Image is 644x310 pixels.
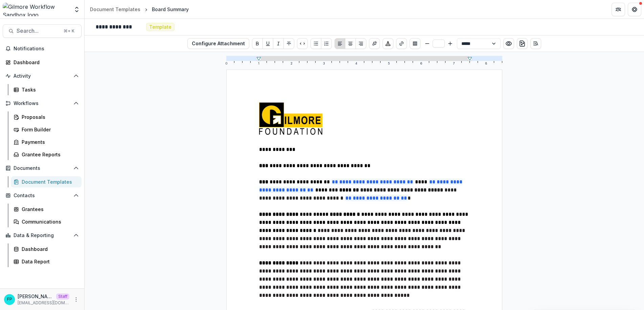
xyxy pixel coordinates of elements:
button: Bold [252,38,263,49]
div: Fanny Pinoul [7,297,12,302]
a: Grantee Reports [11,149,82,160]
button: Ordered List [321,38,332,49]
button: Align Center [345,38,356,49]
a: Document Templates [11,176,82,187]
div: Document Templates [22,178,76,185]
a: Tasks [11,84,82,95]
button: Open Workflows [3,98,82,109]
button: Code [297,38,308,49]
div: Document Templates [90,6,140,13]
span: Search... [17,28,60,34]
div: Grantee Reports [22,151,76,158]
div: Proposals [22,113,76,121]
button: Open Contacts [3,190,82,201]
a: Data Report [11,256,82,267]
div: Grantees [22,206,76,213]
span: Template [149,24,171,30]
button: Create link [396,38,407,49]
span: Notifications [14,46,79,52]
button: Open Documents [3,163,82,174]
p: [PERSON_NAME] [18,293,53,300]
div: Communications [22,218,76,225]
span: Data & Reporting [14,233,71,238]
a: Document Templates [87,4,143,14]
img: Gilmore Workflow Sandbox logo [3,3,69,16]
button: Open Editor Sidebar [530,38,541,49]
a: Communications [11,216,82,227]
div: Dashboard [14,59,76,66]
a: Grantees [11,204,82,215]
button: Italicize [273,38,284,49]
button: Underline [262,38,273,49]
button: Smaller [423,40,431,48]
div: Data Report [22,258,76,265]
a: Dashboard [3,57,82,68]
button: Search... [3,24,82,38]
button: Open Data & Reporting [3,230,82,241]
button: More [72,295,80,304]
button: Open Activity [3,71,82,81]
a: Payments [11,136,82,148]
p: [EMAIL_ADDRESS][DOMAIN_NAME] [18,300,69,306]
button: Get Help [628,3,641,16]
button: Choose font color [383,38,393,49]
button: Partners [612,3,625,16]
div: Tasks [22,86,76,93]
a: Form Builder [11,124,82,135]
button: Strike [283,38,294,49]
div: Payments [22,138,76,146]
button: Bullet List [310,38,321,49]
div: ⌘ + K [62,27,76,35]
span: Documents [14,165,71,171]
button: Preview preview-doc.pdf [503,38,514,49]
button: Insert Table [410,38,420,49]
div: Form Builder [22,126,76,133]
button: Configure Attachment [187,38,249,49]
button: Insert Signature [369,38,380,49]
button: download-word [517,38,528,49]
a: Dashboard [11,243,82,255]
div: Dashboard [22,246,76,253]
span: Activity [14,73,71,79]
span: Workflows [14,101,71,106]
button: Align Right [355,38,366,49]
p: Staff [56,293,69,300]
button: Align Left [335,38,345,49]
div: Board Summary [152,6,189,13]
button: Bigger [446,40,454,48]
a: Proposals [11,111,82,123]
span: Contacts [14,193,71,199]
button: Open entity switcher [72,3,82,16]
nav: breadcrumb [87,4,191,14]
button: Notifications [3,43,82,54]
